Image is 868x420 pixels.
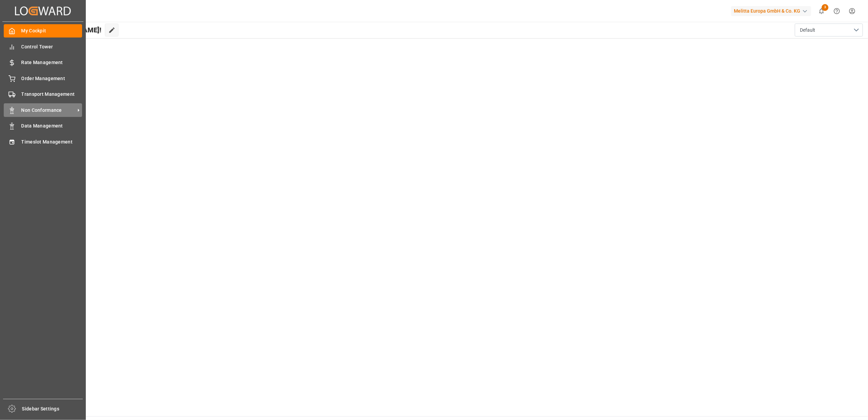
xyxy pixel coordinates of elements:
[21,43,82,50] span: Control Tower
[4,40,82,53] a: Control Tower
[795,24,863,36] button: open menu
[21,138,82,146] span: Timeslot Management
[822,4,828,11] span: 3
[4,24,82,37] a: My Cockpit
[829,3,845,19] button: Help Center
[4,88,82,101] a: Transport Management
[4,119,82,133] a: Data Management
[731,6,811,16] div: Melitta Europa GmbH & Co. KG
[22,405,83,412] span: Sidebar Settings
[21,27,82,34] span: My Cockpit
[731,4,814,17] button: Melitta Europa GmbH & Co. KG
[4,72,82,85] a: Order Management
[4,135,82,148] a: Timeslot Management
[21,122,82,130] span: Data Management
[800,27,815,34] span: Default
[4,56,82,69] a: Rate Management
[21,59,82,66] span: Rate Management
[21,107,75,114] span: Non Conformance
[21,75,82,82] span: Order Management
[814,3,829,19] button: show 3 new notifications
[21,91,82,98] span: Transport Management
